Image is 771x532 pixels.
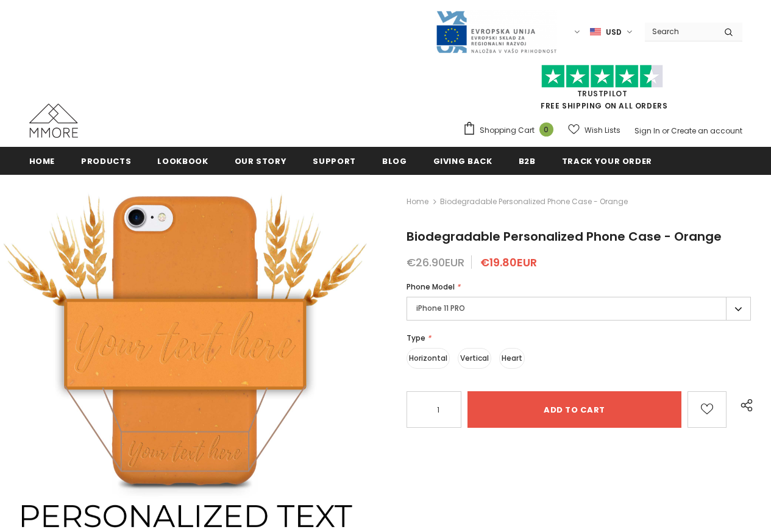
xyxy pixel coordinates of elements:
[407,228,722,245] span: Biodegradable Personalized Phone Case - Orange
[407,333,425,343] span: Type
[433,147,492,174] a: Giving back
[606,26,622,38] span: USD
[407,282,455,292] span: Phone Model
[562,147,652,174] a: Track your order
[458,348,491,369] label: Vertical
[435,10,557,54] img: Javni Razpis
[634,126,660,136] a: Sign In
[407,297,751,321] label: iPhone 11 PRO
[480,124,535,137] span: Shopping Cart
[662,126,669,136] span: or
[467,391,681,428] input: Add to cart
[407,255,464,270] span: €26.90EUR
[435,26,557,37] a: Javni Razpis
[480,255,537,270] span: €19.80EUR
[577,88,628,99] a: Trustpilot
[157,155,208,167] span: Lookbook
[313,147,356,174] a: support
[568,119,620,141] a: Wish Lists
[382,147,407,174] a: Blog
[81,147,131,174] a: Products
[671,126,742,136] a: Create an account
[584,124,620,137] span: Wish Lists
[382,155,407,167] span: Blog
[81,155,131,167] span: Products
[235,147,287,174] a: Our Story
[541,65,663,88] img: Trust Pilot Stars
[463,121,560,140] a: Shopping Cart 0
[313,155,356,167] span: support
[407,348,450,369] label: Horizontal
[519,147,536,174] a: B2B
[519,155,536,167] span: B2B
[562,155,652,167] span: Track your order
[157,147,208,174] a: Lookbook
[499,348,525,369] label: Heart
[235,155,287,167] span: Our Story
[539,122,553,137] span: 0
[463,70,742,111] span: FREE SHIPPING ON ALL ORDERS
[29,104,78,138] img: MMORE Cases
[29,147,55,174] a: Home
[29,155,55,167] span: Home
[645,23,715,40] input: Search Site
[433,155,492,167] span: Giving back
[440,194,628,209] span: Biodegradable Personalized Phone Case - Orange
[590,27,601,37] img: USD
[407,194,428,209] a: Home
